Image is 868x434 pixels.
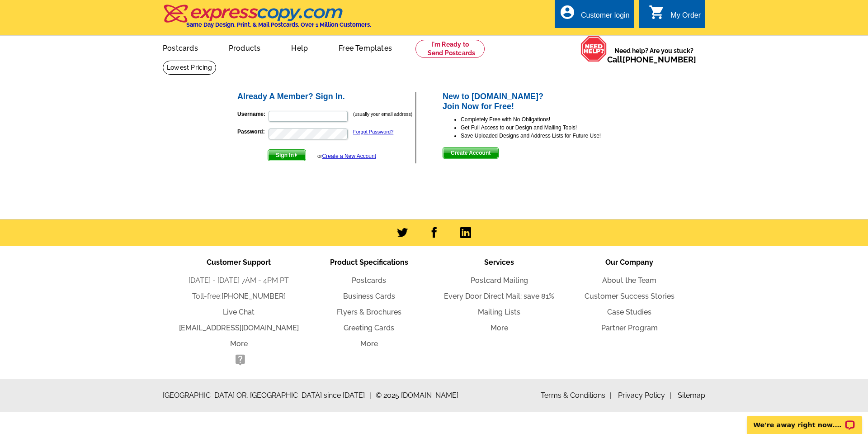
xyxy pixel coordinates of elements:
a: More [360,339,378,348]
a: More [491,324,508,332]
i: account_circle [559,4,576,20]
a: Free Templates [324,37,406,58]
iframe: LiveChat chat widget [741,405,868,434]
button: Create Account [443,147,499,159]
a: Help [277,37,322,58]
li: Toll-free: [174,291,304,302]
span: [GEOGRAPHIC_DATA] OR, [GEOGRAPHIC_DATA] since [DATE] [163,390,371,401]
span: Services [484,258,514,267]
a: account_circle Customer login [559,10,630,21]
span: Need help? Are you stuck? [607,46,701,64]
a: shopping_cart My Order [649,10,701,21]
li: Get Full Access to our Design and Mailing Tools! [461,124,632,132]
a: Postcards [352,276,386,285]
i: shopping_cart [649,4,665,20]
a: Live Chat [223,308,255,316]
div: My Order [670,11,701,24]
a: Postcard Mailing [471,276,528,285]
a: [PHONE_NUMBER] [623,55,696,64]
span: Create Account [443,148,498,158]
span: © 2025 [DOMAIN_NAME] [376,390,458,401]
a: Flyers & Brochures [337,308,401,316]
a: Greeting Cards [344,324,394,332]
a: Create a New Account [322,153,376,159]
a: Products [214,37,275,58]
h2: New to [DOMAIN_NAME]? Join Now for Free! [443,92,632,111]
span: Call [607,55,696,64]
small: (usually your email address) [353,111,412,117]
a: Forgot Password? [353,129,393,134]
h4: Same Day Design, Print, & Mail Postcards. Over 1 Million Customers. [186,21,371,28]
a: Every Door Direct Mail: save 81% [444,292,554,300]
h2: Already A Member? Sign In. [237,92,415,102]
span: Our Company [605,258,653,267]
a: Partner Program [601,324,658,332]
button: Sign In [268,149,306,161]
span: Customer Support [207,258,271,267]
a: Same Day Design, Print, & Mail Postcards. Over 1 Million Customers. [163,11,371,28]
a: Privacy Policy [618,391,671,400]
a: Sitemap [678,391,705,400]
span: Sign In [268,150,306,161]
a: Business Cards [343,292,395,300]
li: [DATE] - [DATE] 7AM - 4PM PT [174,275,304,286]
a: [PHONE_NUMBER] [222,292,286,300]
a: Case Studies [607,308,651,316]
a: [EMAIL_ADDRESS][DOMAIN_NAME] [179,324,299,332]
a: More [230,339,248,348]
a: Postcards [148,37,212,58]
label: Password: [237,128,268,136]
div: Customer login [581,11,630,24]
a: Terms & Conditions [541,391,612,400]
a: Customer Success Stories [585,292,675,300]
div: or [317,152,376,160]
label: Username: [237,110,268,118]
li: Completely Free with No Obligations! [461,115,632,124]
li: Save Uploaded Designs and Address Lists for Future Use! [461,132,632,140]
img: button-next-arrow-white.png [294,153,298,157]
span: Product Specifications [330,258,408,267]
a: Mailing Lists [478,308,520,316]
img: help [580,36,607,62]
a: About the Team [602,276,656,285]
